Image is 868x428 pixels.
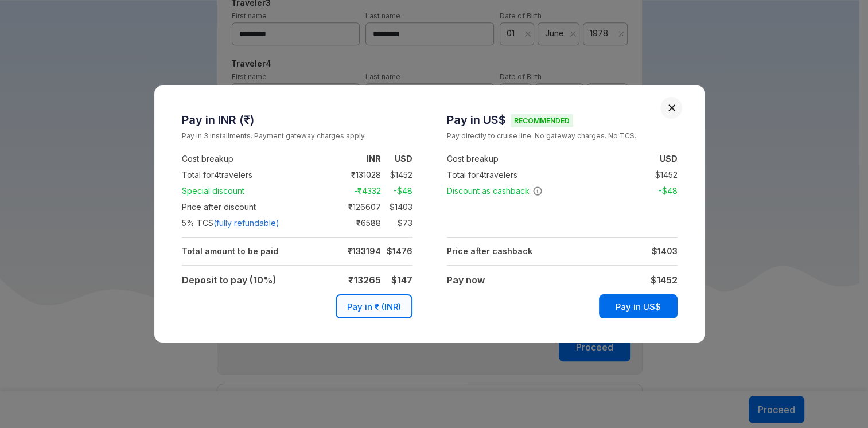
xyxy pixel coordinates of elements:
[447,274,485,286] strong: Pay now
[395,154,412,164] strong: USD
[646,184,678,198] td: -$ 48
[333,168,381,182] td: ₹ 131028
[182,183,333,199] td: Special discount
[447,185,543,197] span: Discount as cashback
[182,130,412,142] small: Pay in 3 installments. Payment gateway charges apply.
[381,216,412,230] td: $ 73
[599,294,678,318] button: Pay in US$
[646,168,678,182] td: $ 1452
[447,167,598,183] td: Total for 4 travelers
[447,113,678,127] h3: Pay in US$
[511,114,573,127] span: Recommended
[652,246,678,256] strong: $ 1403
[381,200,412,214] td: $ 1403
[182,167,333,183] td: Total for 4 travelers
[381,168,412,182] td: $ 1452
[348,246,381,256] strong: ₹ 133194
[447,130,678,142] small: Pay directly to cruise line. No gateway charges. No TCS.
[182,199,333,215] td: Price after discount
[213,217,279,229] span: (fully refundable)
[182,274,277,286] strong: Deposit to pay (10%)
[336,294,412,318] button: Pay in ₹ (INR)
[447,246,532,256] strong: Price after cashback
[668,104,676,112] button: Close
[333,200,381,214] td: ₹ 126607
[391,274,412,286] strong: $ 147
[447,151,598,167] td: Cost breakup
[348,274,381,286] strong: ₹ 13265
[182,246,278,256] strong: Total amount to be paid
[387,246,412,256] strong: $ 1476
[182,113,412,127] h3: Pay in INR (₹)
[367,154,381,164] strong: INR
[182,151,333,167] td: Cost breakup
[651,274,678,286] strong: $ 1452
[381,184,412,198] td: -$ 48
[333,184,381,198] td: -₹ 4332
[660,154,678,164] strong: USD
[333,216,381,230] td: ₹ 6588
[182,215,333,231] td: 5 % TCS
